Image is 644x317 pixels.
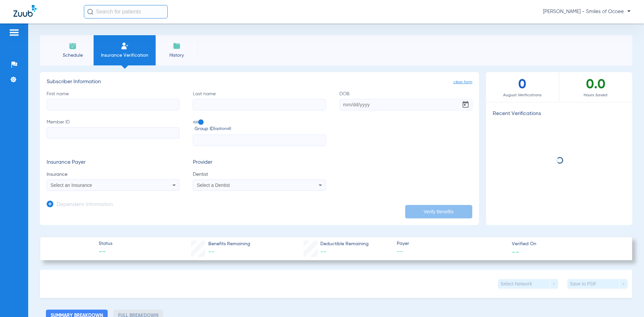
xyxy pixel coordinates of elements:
button: Open calendar [459,98,472,111]
span: Hours Saved [559,92,632,99]
h3: Insurance Payer [47,159,179,166]
div: 0 [486,72,559,102]
span: Insurance Verification [99,52,151,59]
img: Manual Insurance Verification [121,42,129,50]
span: Select a Dentist [197,182,230,188]
img: Zuub Logo [13,5,37,17]
label: First name [47,91,179,110]
span: [PERSON_NAME] - Smiles of Ocoee [543,8,631,15]
span: Benefits Remaining [208,241,250,248]
span: Dentist [193,171,326,178]
input: Search for patients [84,5,168,18]
div: 0.0 [559,72,632,102]
input: First name [47,99,179,110]
label: Member ID [47,119,179,146]
span: History [161,52,193,59]
img: History [173,42,181,50]
img: Schedule [69,42,77,50]
span: Select an Insurance [51,182,92,188]
span: clear form [453,79,472,86]
span: -- [208,249,214,255]
label: DOB [339,91,472,110]
label: Last name [193,91,326,110]
span: -- [397,248,506,256]
button: Verify Benefits [405,205,472,218]
span: Deductible Remaining [320,241,369,248]
input: DOBOpen calendar [339,99,472,110]
h3: Recent Verifications [486,111,632,117]
input: Last name [193,99,326,110]
span: Verified On [512,241,621,248]
h3: Subscriber Information [47,79,472,86]
span: August Verifications [486,92,559,99]
input: Member ID [47,127,179,139]
span: -- [512,248,519,255]
span: -- [320,249,326,255]
h3: Dependent Information [57,202,113,208]
img: hamburger-icon [9,29,19,37]
img: Search Icon [87,9,93,15]
small: (optional) [214,125,231,133]
span: -- [99,248,112,257]
span: Insurance [47,171,179,178]
span: Status [99,240,112,247]
h3: Provider [193,159,326,166]
span: Group ID [195,125,326,133]
span: Schedule [57,52,89,59]
span: Payer [397,240,506,247]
